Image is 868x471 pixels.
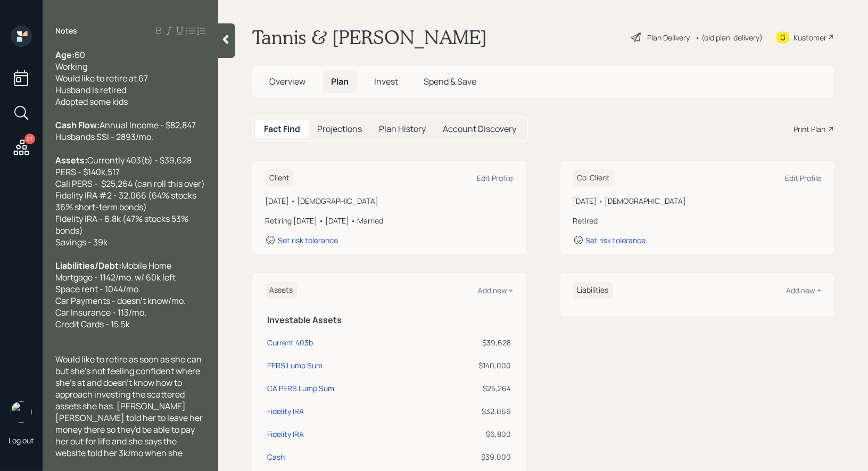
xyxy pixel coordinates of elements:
h6: Client [265,169,294,187]
span: Invest [374,76,398,87]
div: Retired [573,215,822,226]
h5: Fact Find [264,124,300,134]
div: Edit Profile [785,173,821,183]
span: Annual Income - $82,847 Husbands SSI - 2893/mo. [55,119,196,143]
div: 27 [24,134,35,144]
span: Mobile Home Mortgage - 1142/mo. w/ 60k left Space rent - 1044/mo. Car Payments - doesn't know/mo.... [55,260,186,330]
h6: Co-Client [573,169,615,187]
h5: Plan History [379,124,426,134]
div: $6,800 [431,428,511,440]
div: $39,000 [431,451,511,462]
span: Age: [55,49,75,61]
div: Cash [267,451,285,462]
div: Edit Profile [477,173,514,183]
div: Fidelity IRA [267,406,304,417]
div: [DATE] • [DEMOGRAPHIC_DATA] [573,195,822,206]
span: Cash Flow: [55,119,100,131]
div: Set risk tolerance [586,235,646,245]
img: treva-nostdahl-headshot.png [11,401,32,423]
div: Fidelity IRA [267,428,304,440]
span: Assets: [55,154,87,166]
span: Liabilities/Debt: [55,260,121,271]
label: Notes [55,26,77,36]
div: CA PERS Lump Sum [267,383,334,394]
div: Log out [9,435,34,445]
h5: Investable Assets [267,315,511,325]
div: Add new + [786,285,821,295]
span: Overview [269,76,305,87]
span: Currently 403(b) - $39,628 PERS - $140k,517 Cali PERS - $25,264 (can roll this over) Fidelity IRA... [55,154,205,248]
div: $39,628 [431,337,511,348]
h6: Liabilities [573,282,613,299]
div: $32,066 [431,406,511,417]
div: Add new + [478,285,514,295]
h6: Assets [265,282,297,299]
div: PERS Lump Sum [267,360,323,371]
div: Current 403b [267,337,313,348]
div: $140,000 [431,360,511,371]
div: Plan Delivery [647,32,690,43]
h1: Tannis & [PERSON_NAME] [252,26,487,49]
div: [DATE] • [DEMOGRAPHIC_DATA] [265,195,514,206]
div: $25,264 [431,383,511,394]
span: 60 Working Would like to retire at 67 Husband is retired Adopted some kids [55,49,148,108]
div: Print Plan [793,123,825,135]
div: • (old plan-delivery) [695,32,763,43]
div: Retiring [DATE] • [DATE] • Married [265,215,514,226]
div: Kustomer [793,32,826,43]
span: Spend & Save [424,76,476,87]
h5: Account Discovery [443,124,516,134]
span: Plan [331,76,349,87]
div: Set risk tolerance [278,235,338,245]
h5: Projections [317,124,362,134]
